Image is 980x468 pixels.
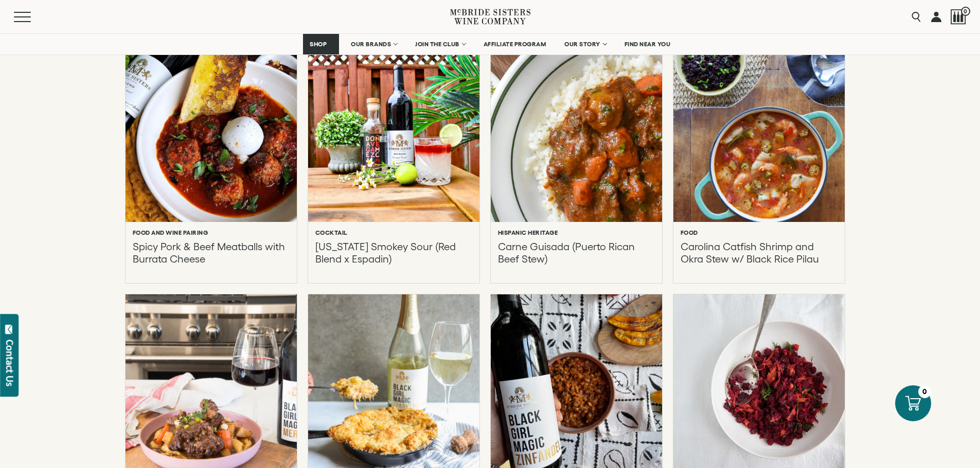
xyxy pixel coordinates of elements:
[918,385,931,398] div: 0
[681,229,698,236] h6: Food
[491,44,662,283] a: Carne Guisada (Puerto Rican Beef Stew) Hispanic Heritage Carne Guisada (Puerto Rican Beef Stew)
[558,34,613,54] a: OUR STORY
[681,240,838,265] p: Carolina Catfish Shrimp and Okra Stew w/ Black Rice Pilau
[14,12,51,22] button: Mobile Menu Trigger
[961,7,970,16] span: 0
[351,41,391,48] span: OUR BRANDS
[477,34,553,54] a: AFFILIATE PROGRAM
[498,240,655,265] p: Carne Guisada (Puerto Rican Beef Stew)
[133,240,290,265] p: Spicy Pork & Beef Meatballs with Burrata Cheese
[564,41,600,48] span: OUR STORY
[308,44,479,283] a: New York Smokey Sour (Red Blend x Espadin) Cocktail [US_STATE] Smokey Sour (Red Blend x Espadin)
[673,44,845,283] a: Carolina Catfish Shrimp and Okra Stew w/ Black Rice Pilau Food Carolina Catfish Shrimp and Okra S...
[415,41,459,48] span: JOIN THE CLUB
[315,240,472,265] p: [US_STATE] Smokey Sour (Red Blend x Espadin)
[133,229,208,236] h6: Food and Wine Pairing
[484,41,546,48] span: AFFILIATE PROGRAM
[303,34,339,54] a: SHOP
[625,41,671,48] span: FIND NEAR YOU
[408,34,472,54] a: JOIN THE CLUB
[344,34,403,54] a: OUR BRANDS
[126,44,297,283] a: Spicy Pork & Beef Meatballs with Burrata Cheese Food and Wine Pairing Spicy Pork & Beef Meatballs...
[498,229,558,236] h6: Hispanic Heritage
[315,229,348,236] h6: Cocktail
[5,340,15,386] div: Contact Us
[618,34,678,54] a: FIND NEAR YOU
[310,41,327,48] span: SHOP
